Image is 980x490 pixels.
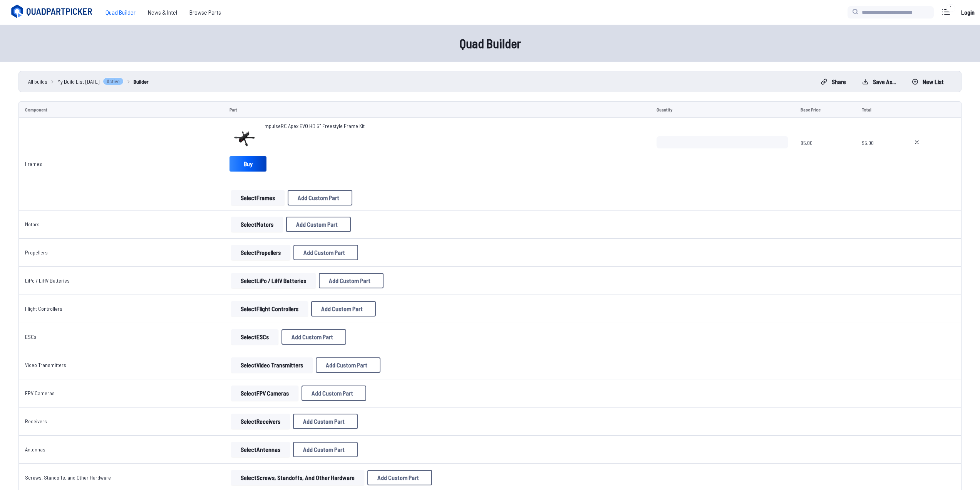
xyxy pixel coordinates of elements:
[230,217,285,232] a: SelectMotors
[25,474,111,481] a: Screws, Standoffs, and Other Hardware
[230,156,266,172] a: Buy
[263,123,365,129] span: ImpulseRC Apex EVO HD 5" Freestyle Frame Kit
[311,301,376,317] button: Add Custom Part
[326,362,367,368] span: Add Custom Part
[25,277,70,284] a: LiPo / LiHV Batteries
[25,446,45,453] a: Antennas
[223,101,650,118] td: Part
[25,305,62,312] a: Flight Controllers
[25,390,55,396] a: FPV Cameras
[286,217,351,232] button: Add Custom Part
[377,475,419,481] span: Add Custom Part
[958,5,977,20] a: Login
[231,442,290,457] button: SelectAntennas
[230,301,310,317] a: SelectFlight Controllers
[298,195,339,201] span: Add Custom Part
[801,136,849,173] span: 95.00
[57,77,124,86] a: My Build List [DATE]Active
[230,357,314,373] a: SelectVideo Transmitters
[794,101,855,118] td: Base Price
[231,414,290,429] button: SelectReceivers
[28,77,47,86] a: All builds
[231,470,364,485] button: SelectScrews, Standoffs, and Other Hardware
[231,273,316,288] button: SelectLiPo / LiHV Batteries
[183,5,227,20] a: Browse Parts
[142,5,183,20] a: News & Intel
[263,122,365,130] a: ImpulseRC Apex EVO HD 5" Freestyle Frame Kit
[946,4,955,12] div: 1
[230,442,291,457] a: SelectAntennas
[99,5,142,20] a: Quad Builder
[230,273,317,288] a: SelectLiPo / LiHV Batteries
[302,386,366,401] button: Add Custom Part
[291,334,333,340] span: Add Custom Part
[103,77,124,85] span: Active
[293,442,358,457] button: Add Custom Part
[814,76,853,88] button: Share
[303,249,345,256] span: Add Custom Part
[231,217,283,232] button: SelectMotors
[293,245,358,260] button: Add Custom Part
[230,470,366,485] a: SelectScrews, Standoffs, and Other Hardware
[25,160,42,167] a: Frames
[321,306,363,312] span: Add Custom Part
[231,357,313,373] button: SelectVideo Transmitters
[231,245,290,260] button: SelectPropellers
[230,414,291,429] a: SelectReceivers
[134,77,149,86] a: Builder
[862,136,895,173] span: 95.00
[303,418,345,424] span: Add Custom Part
[312,390,353,396] span: Add Custom Part
[230,329,280,345] a: SelectESCs
[296,221,338,227] span: Add Custom Part
[230,386,300,401] a: SelectFPV Cameras
[367,470,432,485] button: Add Custom Part
[231,386,298,401] button: SelectFPV Cameras
[230,190,286,205] a: SelectFrames
[319,273,384,288] button: Add Custom Part
[856,101,901,118] td: Total
[25,249,48,256] a: Propellers
[230,245,292,260] a: SelectPropellers
[244,34,737,52] h1: Quad Builder
[316,357,380,373] button: Add Custom Part
[303,446,345,453] span: Add Custom Part
[329,278,370,284] span: Add Custom Part
[231,329,278,345] button: SelectESCs
[293,414,358,429] button: Add Custom Part
[25,418,47,424] a: Receivers
[25,362,66,368] a: Video Transmitters
[281,329,346,345] button: Add Custom Part
[18,101,223,118] td: Component
[288,190,352,205] button: Add Custom Part
[231,301,308,317] button: SelectFlight Controllers
[650,101,794,118] td: Quantity
[856,76,902,88] button: Save as...
[57,77,100,86] span: My Build List [DATE]
[230,122,260,153] img: image
[231,190,285,205] button: SelectFrames
[905,76,950,88] button: New List
[25,333,37,340] a: ESCs
[25,221,40,227] a: Motors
